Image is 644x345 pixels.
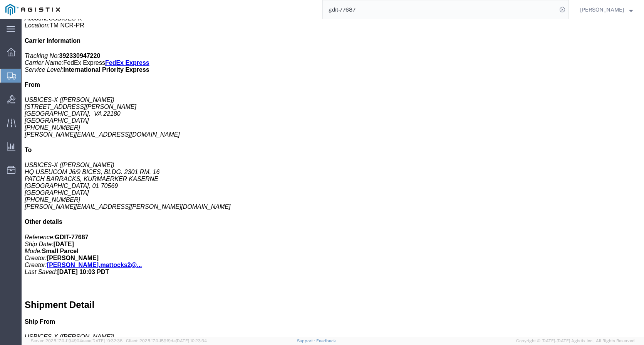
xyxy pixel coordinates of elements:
[516,338,635,344] span: Copyright © [DATE]-[DATE] Agistix Inc., All Rights Reserved
[316,338,336,343] a: Feedback
[580,5,624,14] span: Rhonda Seales
[91,338,122,343] span: [DATE] 10:32:38
[580,5,633,14] button: [PERSON_NAME]
[297,338,316,343] a: Support
[22,19,644,337] iframe: FS Legacy Container
[31,338,122,343] span: Server: 2025.17.0-1194904eeae
[5,4,60,15] img: logo
[176,338,207,343] span: [DATE] 10:23:34
[323,0,557,19] input: Search for shipment number, reference number
[126,338,207,343] span: Client: 2025.17.0-159f9de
